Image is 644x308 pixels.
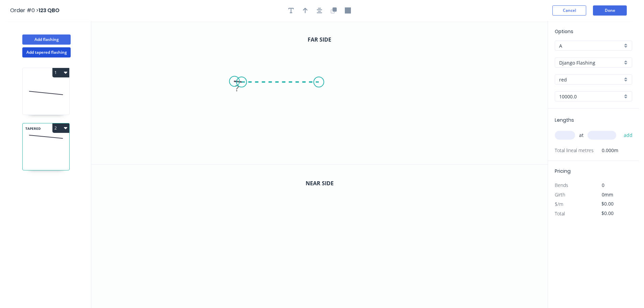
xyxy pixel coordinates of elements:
[235,82,239,94] tspan: ?
[559,93,622,100] input: Thickness
[52,68,69,77] button: 1
[52,123,69,133] button: 2
[555,28,573,35] span: Options
[39,6,59,14] span: 123 QBO
[10,6,39,14] span: Order #0 >
[555,146,594,155] span: Total lineal metres
[602,191,613,198] span: 0mm
[552,5,586,16] button: Cancel
[559,76,622,83] input: Colour
[559,59,622,66] input: Material
[579,131,583,140] span: at
[602,182,604,188] span: 0
[22,47,71,57] button: Add tapered flashing
[593,5,627,16] button: Done
[559,42,622,49] input: Price level
[91,21,548,164] svg: 0
[555,191,565,198] span: Girth
[22,34,71,45] button: Add flashing
[555,182,568,188] span: Bends
[555,117,574,123] span: Lengths
[620,129,636,141] button: add
[594,146,618,155] span: 0.000m
[555,201,563,207] span: $/m
[555,210,565,217] span: Total
[555,168,571,174] span: Pricing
